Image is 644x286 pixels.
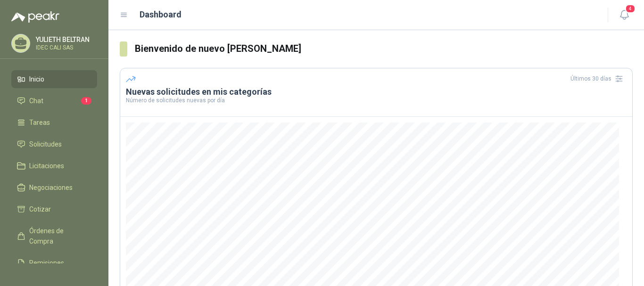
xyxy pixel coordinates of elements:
[126,98,627,103] p: Número de solicitudes nuevas por día
[29,117,50,128] span: Tareas
[11,114,97,131] a: Tareas
[29,139,62,149] span: Solicitudes
[11,200,97,218] a: Cotizar
[11,70,97,88] a: Inicio
[11,254,97,272] a: Remisiones
[135,41,633,56] h3: Bienvenido de nuevo [PERSON_NAME]
[570,71,627,86] div: Últimos 30 días
[29,182,73,193] span: Negociaciones
[11,92,97,110] a: Chat1
[29,96,43,106] span: Chat
[29,161,64,171] span: Licitaciones
[11,157,97,175] a: Licitaciones
[616,7,633,24] button: 4
[29,226,88,246] span: Órdenes de Compra
[36,36,95,43] p: YULIETH BELTRAN
[81,97,91,105] span: 1
[11,179,97,196] a: Negociaciones
[11,11,59,23] img: Logo peakr
[29,74,44,84] span: Inicio
[126,86,627,98] h3: Nuevas solicitudes en mis categorías
[36,45,95,50] p: IDEC CALI SAS
[29,258,64,268] span: Remisiones
[11,135,97,153] a: Solicitudes
[29,204,51,214] span: Cotizar
[11,222,97,250] a: Órdenes de Compra
[625,4,636,13] span: 4
[140,8,182,21] h1: Dashboard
